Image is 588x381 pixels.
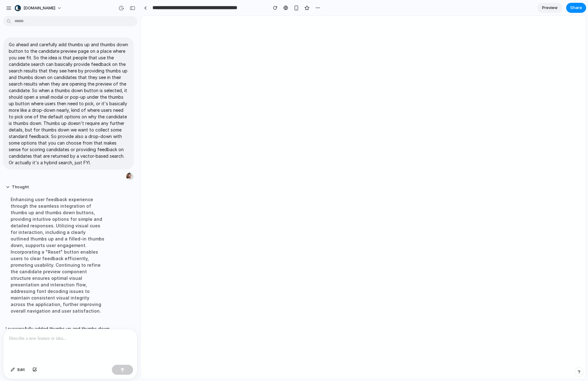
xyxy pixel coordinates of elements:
button: Share [566,3,586,13]
span: Preview [542,5,558,11]
p: Go ahead and carefully add thumbs up and thumbs down button to the candidate preview page on a pl... [9,41,128,166]
span: Edit [17,367,25,373]
span: Share [570,5,582,11]
span: [DOMAIN_NAME] [23,5,55,11]
button: [DOMAIN_NAME] [12,3,65,13]
button: Edit [7,365,28,375]
div: Enhancing user feedback experience through the seamless integration of thumbs up and thumbs down ... [6,192,110,318]
a: Preview [537,3,562,13]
